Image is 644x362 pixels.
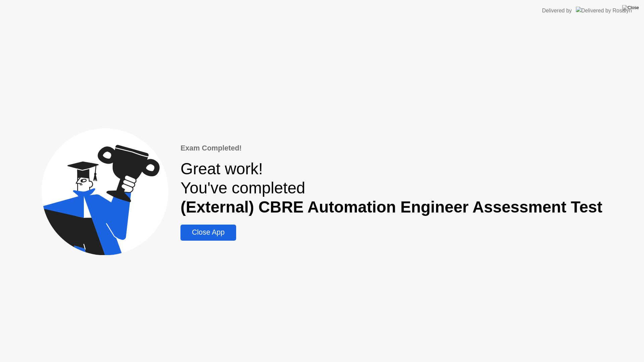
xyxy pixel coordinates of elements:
[180,225,236,241] button: Close App
[576,7,632,14] img: Delivered by Rosalyn
[180,159,602,217] div: Great work! You've completed
[182,228,234,237] div: Close App
[180,143,602,154] div: Exam Completed!
[180,198,602,216] b: (External) CBRE Automation Engineer Assessment Test
[622,5,639,10] img: Close
[542,7,572,15] div: Delivered by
